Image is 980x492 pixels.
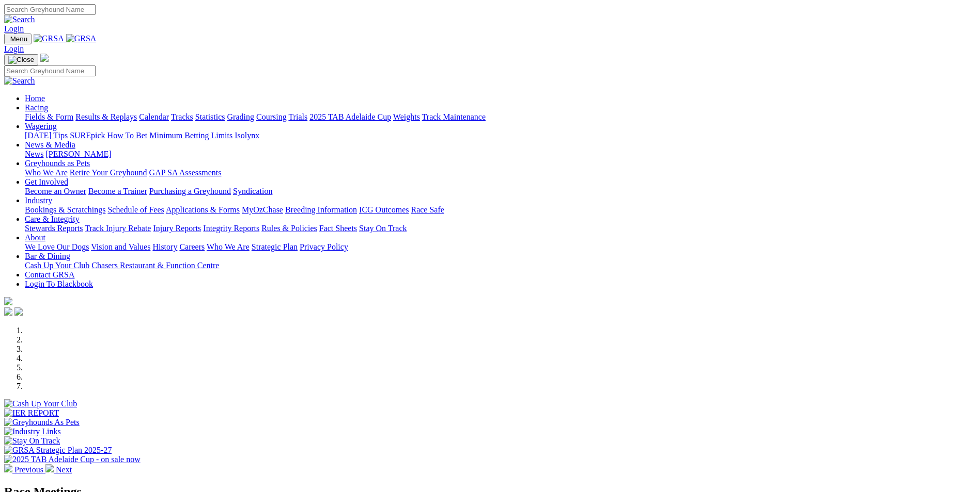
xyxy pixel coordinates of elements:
[195,112,225,121] a: Statistics
[25,112,73,121] a: Fields & Form
[25,159,90,168] a: Greyhounds as Pets
[75,112,137,121] a: Results & Replays
[70,168,147,177] a: Retire Your Greyhound
[171,112,193,121] a: Tracks
[91,261,219,270] a: Chasers Restaurant & Function Centre
[25,94,45,103] a: Home
[45,150,111,158] a: [PERSON_NAME]
[25,187,976,196] div: Get Involved
[25,215,80,223] a: Care & Integrity
[422,112,486,121] a: Track Maintenance
[66,34,97,43] img: GRSA
[70,131,105,140] a: SUREpick
[233,187,272,195] a: Syndication
[285,205,357,214] a: Breeding Information
[152,242,177,251] a: History
[309,112,391,121] a: 2025 TAB Adelaide Cup
[4,4,96,15] input: Search
[235,131,259,140] a: Isolynx
[203,224,259,233] a: Integrity Reports
[25,252,70,260] a: Bar & Dining
[25,168,976,177] div: Greyhounds as Pets
[45,465,72,474] a: Next
[25,270,74,279] a: Contact GRSA
[4,44,24,53] a: Login
[4,436,60,446] img: Stay On Track
[4,34,32,44] button: Toggle navigation
[4,427,61,436] img: Industry Links
[252,242,298,251] a: Strategic Plan
[4,465,45,474] a: Previous
[107,205,164,214] a: Schedule of Fees
[25,242,976,252] div: About
[25,168,68,177] a: Who We Are
[25,224,976,233] div: Care & Integrity
[25,261,976,270] div: Bar & Dining
[149,131,232,140] a: Minimum Betting Limits
[411,205,444,214] a: Race Safe
[242,205,283,214] a: MyOzChase
[25,233,45,242] a: About
[91,242,150,251] a: Vision and Values
[4,446,112,455] img: GRSA Strategic Plan 2025-27
[4,297,12,305] img: logo-grsa-white.png
[4,455,141,464] img: 2025 TAB Adelaide Cup - on sale now
[45,464,54,472] img: chevron-right-pager-white.svg
[4,76,35,86] img: Search
[25,103,48,112] a: Racing
[25,131,68,140] a: [DATE] Tips
[300,242,348,251] a: Privacy Policy
[25,150,43,158] a: News
[14,465,43,474] span: Previous
[25,280,93,288] a: Login To Blackbook
[393,112,420,121] a: Weights
[25,140,75,149] a: News & Media
[10,35,27,43] span: Menu
[4,15,35,24] img: Search
[4,54,38,65] button: Toggle navigation
[25,177,68,186] a: Get Involved
[25,205,976,215] div: Industry
[88,187,147,195] a: Become a Trainer
[261,224,317,233] a: Rules & Policies
[4,464,12,472] img: chevron-left-pager-white.svg
[207,242,250,251] a: Who We Are
[139,112,169,121] a: Calendar
[25,205,105,214] a: Bookings & Scratchings
[149,187,231,195] a: Purchasing a Greyhound
[4,408,59,418] img: IER REPORT
[256,112,287,121] a: Coursing
[25,242,89,251] a: We Love Our Dogs
[25,122,57,130] a: Wagering
[8,56,34,64] img: Close
[25,224,83,233] a: Stewards Reports
[25,150,976,159] div: News & Media
[288,112,307,121] a: Trials
[85,224,151,233] a: Track Injury Rebate
[179,242,205,251] a: Careers
[166,205,240,214] a: Applications & Forms
[25,261,89,270] a: Cash Up Your Club
[4,307,12,316] img: facebook.svg
[107,131,148,140] a: How To Bet
[25,131,976,140] div: Wagering
[56,465,72,474] span: Next
[359,224,407,233] a: Stay On Track
[4,399,77,408] img: Cash Up Your Club
[14,307,23,316] img: twitter.svg
[359,205,409,214] a: ICG Outcomes
[153,224,201,233] a: Injury Reports
[25,187,86,195] a: Become an Owner
[40,54,49,62] img: logo-grsa-white.png
[149,168,222,177] a: GAP SA Assessments
[4,418,80,427] img: Greyhounds As Pets
[34,34,64,43] img: GRSA
[4,65,96,76] input: Search
[227,112,254,121] a: Grading
[319,224,357,233] a: Fact Sheets
[25,112,976,122] div: Racing
[25,196,52,205] a: Industry
[4,24,24,33] a: Login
